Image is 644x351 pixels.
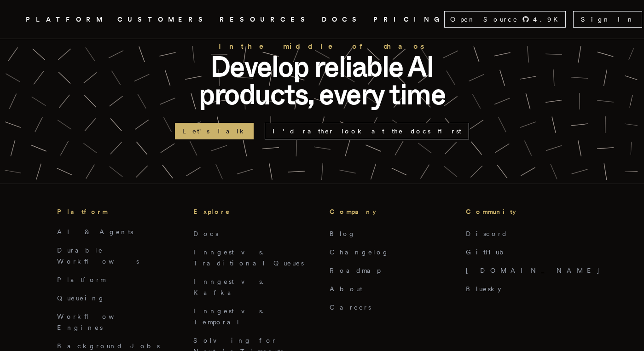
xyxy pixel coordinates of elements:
a: About [330,285,362,293]
button: PLATFORM [26,14,106,25]
a: PRICING [373,14,444,25]
a: Workflow Engines [57,313,136,331]
a: I'd rather look at the docs first [265,123,469,139]
span: 4.9 K [533,15,563,24]
h3: Community [466,206,587,217]
a: Bluesky [466,285,501,293]
a: Inngest vs. Temporal [193,307,269,326]
a: Discord [466,230,508,237]
a: Inngest vs. Traditional Queues [193,248,304,267]
a: DOCS [322,14,362,25]
a: Platform [57,276,105,283]
h3: Platform [57,206,179,217]
a: CUSTOMERS [117,14,209,25]
h2: In the middle of chaos [175,40,470,53]
p: Develop reliable AI products, every time [175,53,470,108]
a: GitHub [466,248,510,256]
a: Roadmap [330,267,381,274]
a: Let's Talk [175,123,254,139]
a: Docs [193,230,218,237]
span: Open Source [450,15,518,24]
a: Durable Workflows [57,247,139,265]
a: [DOMAIN_NAME] [466,267,600,274]
a: Sign In [573,11,642,28]
a: Blog [330,230,356,237]
h3: Company [330,206,451,217]
a: AI & Agents [57,228,133,236]
a: Careers [330,304,371,311]
a: Queueing [57,294,105,302]
a: Changelog [330,248,389,256]
a: Inngest vs. Kafka [193,278,269,296]
h3: Explore [193,206,315,217]
a: Background Jobs [57,342,160,350]
button: RESOURCES [220,14,311,25]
